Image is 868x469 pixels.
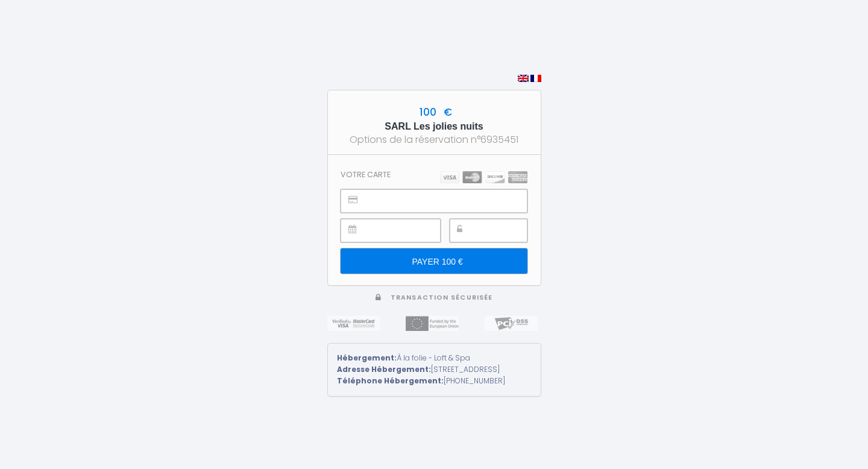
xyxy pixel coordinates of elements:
div: [PHONE_NUMBER] [337,376,532,387]
div: [STREET_ADDRESS] [337,364,532,376]
h3: Votre carte [341,170,391,179]
input: PAYER 100 € [341,248,527,274]
iframe: Secure payment input frame [368,190,526,212]
iframe: Secure payment input frame [477,219,527,242]
strong: Adresse Hébergement: [337,364,431,374]
img: fr.png [530,75,541,82]
div: Options de la réservation n°6935451 [339,132,530,147]
strong: Téléphone Hébergement: [337,376,444,386]
span: 100 € [417,105,452,119]
span: Transaction sécurisée [391,293,492,302]
h5: SARL Les jolies nuits [339,121,530,132]
div: À la folie - Loft & Spa [337,353,532,364]
strong: Hébergement: [337,353,397,363]
img: carts.png [440,171,527,183]
iframe: Secure payment input frame [368,219,439,242]
img: en.png [518,75,529,82]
